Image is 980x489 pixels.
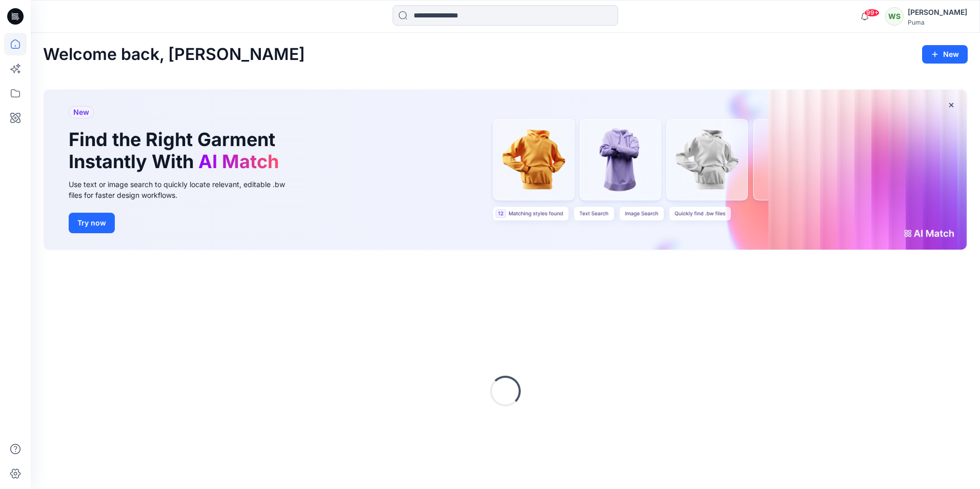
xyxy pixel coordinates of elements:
[198,150,279,173] span: AI Match
[885,7,904,26] div: WS
[69,213,115,233] button: Try now
[908,18,967,26] div: Puma
[43,45,305,64] h2: Welcome back, [PERSON_NAME]
[69,179,299,200] div: Use text or image search to quickly locate relevant, editable .bw files for faster design workflows.
[922,45,968,64] button: New
[908,6,967,18] div: [PERSON_NAME]
[73,106,89,118] span: New
[864,9,880,17] span: 99+
[69,129,284,173] h1: Find the Right Garment Instantly With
